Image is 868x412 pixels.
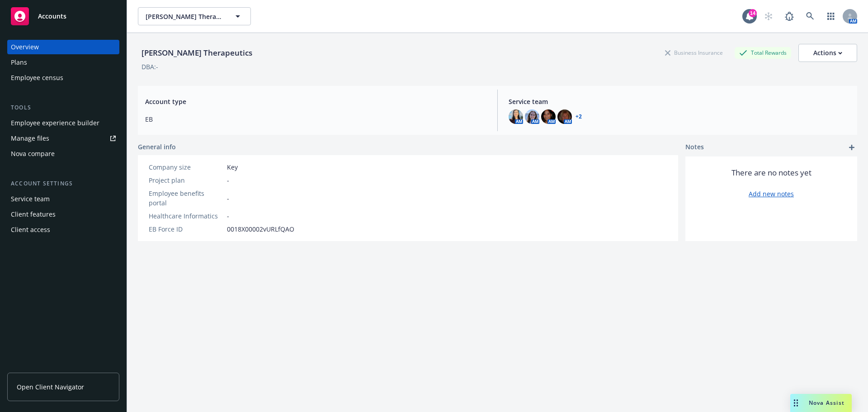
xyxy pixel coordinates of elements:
img: photo [525,109,539,124]
span: - [227,211,229,221]
div: Service team [11,192,50,206]
button: Actions [798,44,857,62]
a: Search [801,7,819,25]
a: Plans [7,55,119,70]
div: Employee benefits portal [149,189,223,208]
span: General info [138,142,176,152]
span: Notes [685,142,704,153]
div: Client access [11,223,50,237]
span: 0018X00002vURLfQAO [227,224,294,234]
span: Key [227,162,238,172]
div: [PERSON_NAME] Therapeutics [138,47,256,59]
a: Report a Bug [780,7,798,25]
div: Business Insurance [660,47,727,58]
a: Start snowing [759,7,778,25]
div: Employee experience builder [11,116,99,130]
div: Tools [7,103,119,112]
span: EB [145,114,486,124]
a: Overview [7,40,119,54]
div: Employee census [11,71,63,85]
span: Open Client Navigator [17,382,84,392]
div: 14 [749,9,757,17]
a: Add new notes [749,189,794,199]
span: Service team [509,97,850,106]
a: Switch app [822,7,840,25]
a: add [846,142,857,153]
div: Account settings [7,179,119,188]
a: +2 [576,114,582,119]
div: EB Force ID [149,224,223,234]
span: - [227,175,229,185]
span: [PERSON_NAME] Therapeutics [146,12,224,21]
div: Healthcare Informatics [149,211,223,221]
div: Overview [11,40,39,54]
div: DBA: - [142,62,158,71]
button: [PERSON_NAME] Therapeutics [138,7,251,25]
button: Nova Assist [790,394,852,412]
span: Account type [145,97,486,106]
div: Plans [11,55,27,70]
span: Nova Assist [809,399,844,407]
a: Service team [7,192,119,206]
img: photo [509,109,523,124]
span: Accounts [38,13,66,20]
span: There are no notes yet [731,167,811,178]
img: photo [557,109,572,124]
a: Client features [7,207,119,222]
a: Client access [7,223,119,237]
div: Client features [11,207,56,222]
a: Accounts [7,4,119,29]
a: Nova compare [7,147,119,161]
div: Company size [149,162,223,172]
a: Manage files [7,131,119,146]
div: Total Rewards [735,47,791,58]
a: Employee experience builder [7,116,119,130]
div: Drag to move [790,394,802,412]
a: Employee census [7,71,119,85]
img: photo [541,109,556,124]
div: Actions [813,44,842,62]
div: Manage files [11,131,49,146]
span: - [227,194,229,203]
div: Project plan [149,175,223,185]
div: Nova compare [11,147,55,161]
